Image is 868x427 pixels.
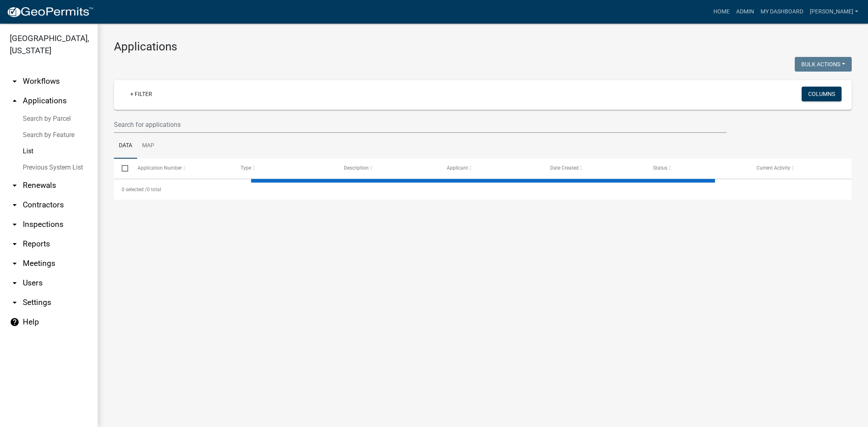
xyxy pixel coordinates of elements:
[10,317,20,327] i: help
[10,96,20,106] i: arrow_drop_up
[645,159,749,178] datatable-header-cell: Status
[122,187,147,192] span: 0 selected /
[802,87,842,101] button: Columns
[10,278,20,288] i: arrow_drop_down
[336,159,439,178] datatable-header-cell: Description
[10,298,20,307] i: arrow_drop_down
[733,4,757,20] a: Admin
[129,159,233,178] datatable-header-cell: Application Number
[653,165,667,171] span: Status
[550,165,579,171] span: Date Created
[710,4,733,20] a: Home
[344,165,369,171] span: Description
[10,220,20,229] i: arrow_drop_down
[439,159,542,178] datatable-header-cell: Applicant
[447,165,468,171] span: Applicant
[756,165,790,171] span: Current Activity
[114,116,727,133] input: Search for applications
[757,4,807,20] a: My Dashboard
[114,40,852,54] h3: Applications
[807,4,861,20] a: [PERSON_NAME]
[10,76,20,86] i: arrow_drop_down
[748,159,852,178] datatable-header-cell: Current Activity
[241,165,251,171] span: Type
[137,133,159,159] a: Map
[10,181,20,190] i: arrow_drop_down
[795,57,852,72] button: Bulk Actions
[114,159,129,178] datatable-header-cell: Select
[10,259,20,268] i: arrow_drop_down
[114,133,137,159] a: Data
[138,165,182,171] span: Application Number
[114,179,852,200] div: 0 total
[233,159,336,178] datatable-header-cell: Type
[10,200,20,210] i: arrow_drop_down
[124,87,159,101] a: + Filter
[542,159,645,178] datatable-header-cell: Date Created
[10,239,20,249] i: arrow_drop_down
